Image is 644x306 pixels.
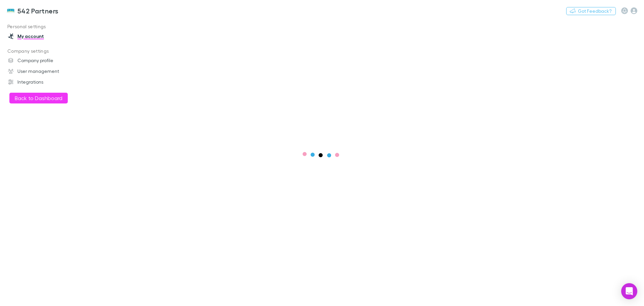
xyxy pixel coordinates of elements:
[566,7,616,15] button: Got Feedback?
[3,3,63,19] a: 542 Partners
[1,77,91,87] a: Integrations
[1,31,91,42] a: My account
[7,7,15,15] img: 542 Partners's Logo
[9,93,68,103] button: Back to Dashboard
[1,55,91,66] a: Company profile
[1,23,91,31] p: Personal settings
[621,283,637,299] div: Open Intercom Messenger
[1,47,91,55] p: Company settings
[1,66,91,77] a: User management
[17,7,59,15] h3: 542 Partners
